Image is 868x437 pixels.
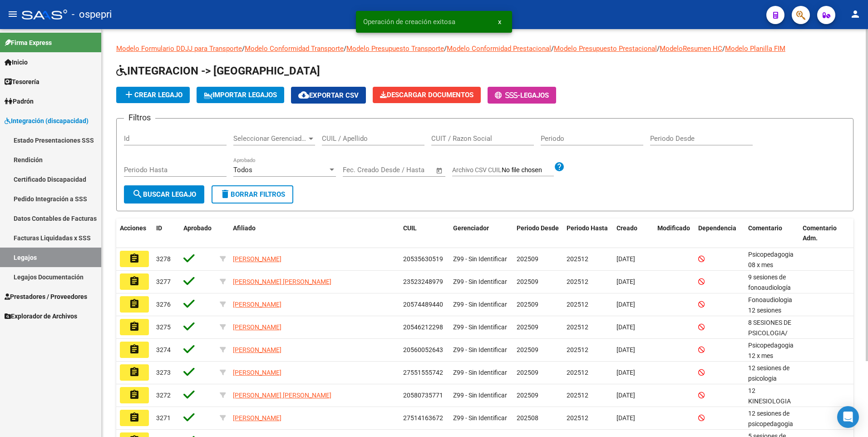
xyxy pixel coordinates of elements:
span: Tesorería [5,77,39,87]
mat-icon: person [850,9,861,20]
mat-icon: assignment [129,367,140,377]
button: IMPORTAR LEGAJOS [197,87,284,103]
span: Acciones [120,224,146,232]
span: 202512 [567,301,588,308]
datatable-header-cell: Periodo Desde [513,218,563,248]
span: [DATE] [616,301,635,308]
span: Modificado [657,224,690,232]
mat-icon: delete [220,189,231,199]
a: Modelo Planilla FIM [725,45,785,53]
span: - ospepri [72,5,112,25]
mat-icon: assignment [129,276,140,287]
span: 3278 [156,255,171,263]
span: Z99 - Sin Identificar [453,301,507,308]
span: Crear Legajo [123,91,182,99]
span: 20546212298 [403,323,443,331]
span: Comentario Adm. [803,224,837,242]
mat-icon: assignment [129,389,140,400]
a: Modelo Presupuesto Transporte [346,45,444,53]
span: 8 SESIONES DE PSICOLOGIA/ RUIZ M FERNANDA/ SEP A DIC 8 SESIONES DE PSICOPEDAGOGIA / CONSTANZA SAE... [748,319,802,409]
span: CUIL [403,224,417,232]
input: Fecha fin [388,166,432,174]
a: Modelo Presupuesto Prestacional [554,45,657,53]
span: Z99 - Sin Identificar [453,323,507,331]
datatable-header-cell: Periodo Hasta [563,218,613,248]
span: 202512 [567,346,588,353]
span: Aprobado [183,224,212,232]
button: -Legajos [488,87,556,104]
span: 3271 [156,414,171,422]
datatable-header-cell: Comentario Adm. [799,218,853,248]
span: Creado [616,224,637,232]
span: Firma Express [5,38,52,48]
span: 20560052643 [403,346,443,353]
span: 202509 [517,278,538,285]
span: Periodo Hasta [567,224,608,232]
span: [PERSON_NAME] [233,323,281,331]
span: ID [156,224,162,232]
a: Modelo Conformidad Prestacional [447,45,551,53]
span: 202509 [517,392,538,399]
span: 3275 [156,323,171,331]
mat-icon: assignment [129,344,140,355]
span: Z99 - Sin Identificar [453,392,507,399]
datatable-header-cell: Gerenciador [449,218,513,248]
span: [DATE] [616,346,635,353]
span: Padrón [5,96,34,106]
mat-icon: assignment [129,253,140,264]
span: 202512 [567,392,588,399]
mat-icon: assignment [129,412,140,423]
span: IMPORTAR LEGAJOS [204,91,277,99]
span: Inicio [5,57,28,67]
span: 202509 [517,301,538,308]
span: Z99 - Sin Identificar [453,278,507,285]
span: Seleccionar Gerenciador [233,134,307,143]
span: [DATE] [616,369,635,376]
span: 23523248979 [403,278,443,285]
mat-icon: menu [7,9,18,20]
span: Gerenciador [453,224,489,232]
mat-icon: cloud_download [298,89,309,100]
button: Exportar CSV [291,87,366,104]
span: [PERSON_NAME] [233,346,281,353]
span: [DATE] [616,323,635,331]
span: Z99 - Sin Identificar [453,414,507,422]
span: 20535630519 [403,255,443,263]
mat-icon: search [132,189,143,199]
span: 202509 [517,369,538,376]
span: - [495,91,520,99]
span: Prestadores / Proveedores [5,292,87,302]
span: 202509 [517,323,538,331]
span: Psicopedagogia 08 x mes septiembre / diciembre 2025 Lic. Mesplatere Andrea [748,251,811,310]
span: 202512 [567,369,588,376]
span: 20574489440 [403,301,443,308]
datatable-header-cell: ID [153,218,180,248]
span: 3277 [156,278,171,285]
span: Fonoaudiologia 12 sesiones septiembre/diciembre 2025 Lic. Castillo Carla [748,296,801,345]
button: Descargar Documentos [373,87,481,103]
span: Afiliado [233,224,256,232]
span: [PERSON_NAME] [233,369,281,376]
input: Fecha inicio [343,166,380,174]
a: Modelo Formulario DDJJ para Transporte [116,45,242,53]
datatable-header-cell: Aprobado [180,218,216,248]
datatable-header-cell: CUIL [399,218,449,248]
span: Explorador de Archivos [5,311,77,321]
span: [DATE] [616,255,635,263]
mat-icon: help [554,161,565,172]
span: Integración (discapacidad) [5,116,89,126]
span: Exportar CSV [298,91,359,99]
span: [DATE] [616,414,635,422]
button: Borrar Filtros [212,185,293,204]
span: [DATE] [616,278,635,285]
span: Psicopedagogia 12 x mes septiembre/diciembre2025 Lic. Bustos Juliana [748,342,801,390]
datatable-header-cell: Dependencia [695,218,745,248]
span: x [498,18,501,26]
span: [PERSON_NAME] [233,301,281,308]
span: Descargar Documentos [380,91,473,99]
span: Archivo CSV CUIL [452,166,502,174]
span: [PERSON_NAME] [PERSON_NAME] [233,278,331,285]
button: x [491,14,508,30]
h3: Filtros [124,111,155,124]
span: Comentario [748,224,782,232]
